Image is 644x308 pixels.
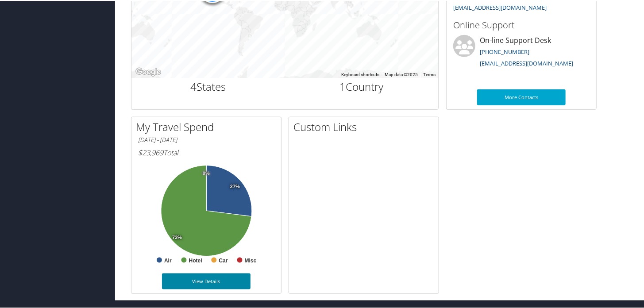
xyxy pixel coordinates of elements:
[189,257,202,263] text: Hotel
[138,147,163,157] span: $23,969
[219,257,228,263] text: Car
[162,273,251,289] a: View Details
[138,147,274,157] h6: Total
[134,65,163,77] a: Open this area in Google Maps (opens a new window)
[480,58,573,66] a: [EMAIL_ADDRESS][DOMAIN_NAME]
[172,234,182,239] tspan: 73%
[134,65,163,77] img: Google
[138,78,278,93] h2: States
[480,47,529,55] a: [PHONE_NUMBER]
[339,78,346,93] span: 1
[477,89,566,104] a: More Contacts
[164,257,172,263] text: Air
[136,119,281,134] h2: My Travel Spend
[230,183,240,189] tspan: 27%
[385,71,418,76] span: Map data ©2025
[341,71,379,77] button: Keyboard shortcuts
[190,78,197,93] span: 4
[453,18,590,31] h3: Online Support
[453,3,547,11] a: [EMAIL_ADDRESS][DOMAIN_NAME]
[203,170,210,175] tspan: 0%
[292,78,432,93] h2: Country
[293,119,439,134] h2: Custom Links
[138,135,274,143] h6: [DATE] - [DATE]
[423,71,436,76] a: Terms (opens in new tab)
[449,34,594,70] li: On-line Support Desk
[245,257,257,263] text: Misc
